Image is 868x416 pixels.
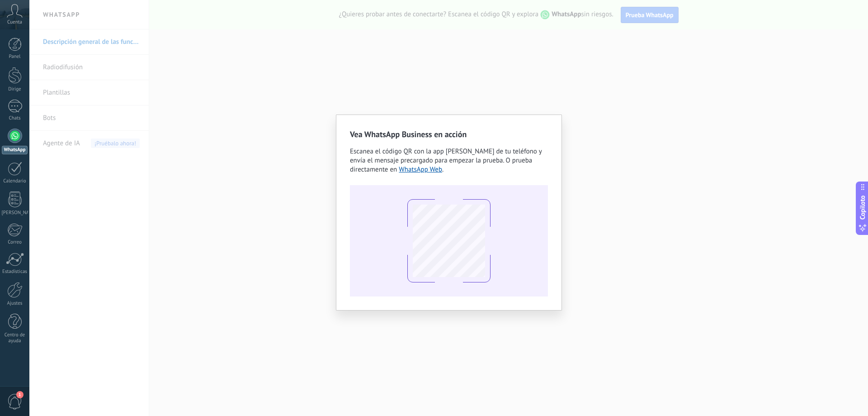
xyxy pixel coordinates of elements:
[442,165,443,174] font: .
[8,86,21,92] font: Dirige
[858,195,867,220] font: Copiloto
[9,53,20,60] font: Panel
[3,178,26,184] font: Calendario
[7,19,22,25] font: Cuenta
[399,165,442,174] a: WhatsApp Web
[2,210,38,216] font: [PERSON_NAME]
[2,268,27,275] font: Estadísticas
[8,239,22,245] font: Correo
[4,147,26,153] font: WhatsApp
[350,147,542,174] font: Escanea el código QR con la app [PERSON_NAME] de tu teléfono y envía el mensaje precargado para e...
[7,300,23,306] font: Ajustes
[19,392,21,397] font: 1
[5,332,25,344] font: Centro de ayuda
[350,129,467,139] font: Vea WhatsApp Business en acción
[9,115,20,121] font: Chats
